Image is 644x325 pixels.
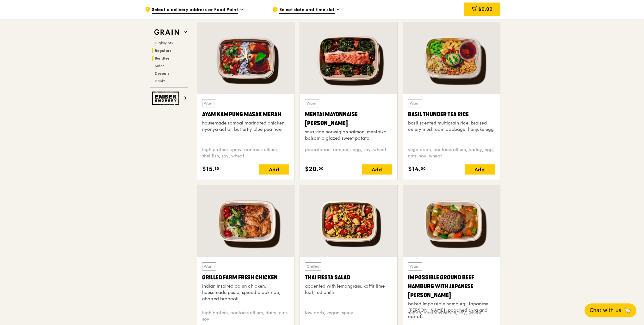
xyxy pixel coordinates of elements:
[408,301,495,320] div: baked Impossible hamburg, Japanese [PERSON_NAME], poached okra and carrots
[155,71,169,76] span: Desserts
[202,262,216,271] div: Warm
[465,164,495,175] div: Add
[155,64,164,68] span: Sides
[624,307,631,314] span: 🦙
[421,166,426,171] span: 00
[259,164,289,175] div: Add
[478,6,492,12] span: $0.00
[202,120,289,133] div: housemade sambal marinated chicken, nyonya achar, butterfly blue pea rice
[408,310,495,322] div: vegan, contains allium, soy, wheat
[202,273,289,282] div: Grilled Farm Fresh Chicken
[202,164,214,174] span: $15.
[408,110,495,119] div: Basil Thunder Tea Rice
[202,99,216,107] div: Warm
[408,147,495,159] div: vegetarian, contains allium, barley, egg, nuts, soy, wheat
[152,7,238,14] span: Select a delivery address or Food Point
[279,7,335,14] span: Select date and time slot
[305,129,392,142] div: sous vide norwegian salmon, mentaiko, balsamic glazed sweet potato
[408,164,421,174] span: $14.
[408,99,422,107] div: Warm
[585,303,636,317] button: Chat with us🦙
[319,166,324,171] span: 00
[202,283,289,302] div: indian inspired cajun chicken, housemade pesto, spiced black rice, charred broccoli
[152,27,181,38] img: Grain web logo
[408,273,495,300] div: Impossible Ground Beef Hamburg with Japanese [PERSON_NAME]
[305,110,392,128] div: Mentai Mayonnaise [PERSON_NAME]
[305,283,392,296] div: accented with lemongrass, kaffir lime leaf, red chilli
[202,310,289,322] div: high protein, contains allium, dairy, nuts, soy
[214,166,219,171] span: 50
[305,310,392,322] div: low carb, vegan, spicy
[155,79,165,83] span: Drinks
[202,110,289,119] div: Ayam Kampung Masak Merah
[408,262,422,271] div: Warm
[152,92,181,105] img: Ember Smokery web logo
[155,41,173,45] span: Highlights
[590,307,621,314] span: Chat with us
[155,48,171,53] span: Regulars
[362,164,392,175] div: Add
[305,99,319,107] div: Warm
[305,164,319,174] span: $20.
[155,56,170,61] span: Bundles
[408,120,495,133] div: basil scented multigrain rice, braised celery mushroom cabbage, hanjuku egg
[305,273,392,282] div: Thai Fiesta Salad
[305,262,321,271] div: Chilled
[305,147,392,159] div: pescatarian, contains egg, soy, wheat
[202,147,289,159] div: high protein, spicy, contains allium, shellfish, soy, wheat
